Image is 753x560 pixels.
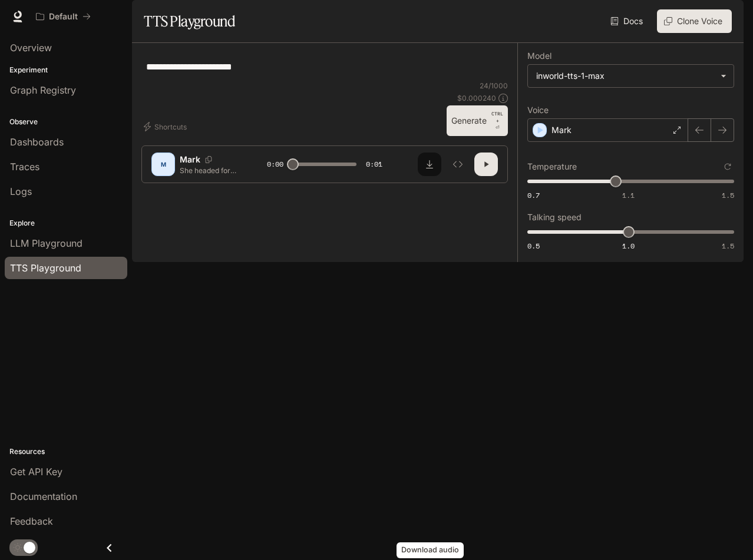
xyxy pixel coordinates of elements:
p: Mark [180,154,200,165]
p: Default [49,12,78,22]
p: 24 / 1000 [480,81,508,91]
p: Temperature [527,163,577,171]
button: Reset to default [721,160,734,173]
div: inworld-tts-1-max [536,70,715,82]
button: Download audio [418,153,441,176]
span: 1.0 [622,241,635,251]
h1: TTS Playground [144,9,235,33]
p: $ 0.000240 [457,93,496,103]
span: 1.5 [722,190,734,200]
a: Docs [608,9,648,33]
p: ⏎ [491,110,503,131]
p: Talking speed [527,213,582,221]
p: She headed for the door [180,165,239,175]
span: 0.5 [527,241,540,251]
button: Inspect [446,153,470,176]
button: GenerateCTRL +⏎ [447,105,508,136]
div: Download audio [397,542,464,558]
div: M [154,155,173,174]
p: Model [527,52,551,60]
p: CTRL + [491,110,503,124]
span: 0:01 [366,158,382,170]
span: 1.5 [722,241,734,251]
span: 0.7 [527,190,540,200]
div: inworld-tts-1-max [528,65,734,87]
p: Voice [527,106,549,114]
p: Mark [551,124,572,136]
button: Clone Voice [657,9,732,33]
button: All workspaces [31,5,96,28]
span: 0:00 [267,158,283,170]
span: 1.1 [622,190,635,200]
button: Copy Voice ID [200,156,217,163]
button: Shortcuts [141,117,191,136]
